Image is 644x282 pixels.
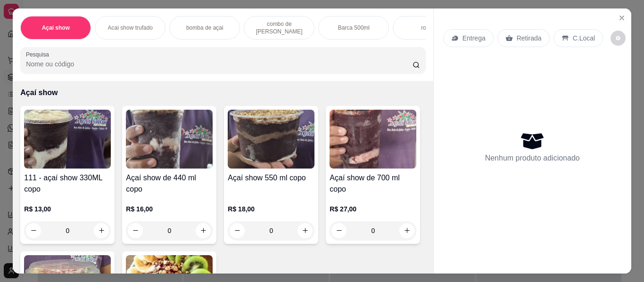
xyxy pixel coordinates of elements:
p: Barca 500ml [338,24,370,32]
p: Acai show trufado [108,24,153,32]
p: roleta [421,24,435,32]
p: C.Local [573,33,595,43]
button: decrease-product-quantity [611,31,626,46]
p: combo de [PERSON_NAME] [252,20,306,35]
input: Pesquisa [26,59,413,69]
p: R$ 18,00 [228,204,314,214]
p: Retirada [517,33,542,43]
h4: 111 - açaí show 330ML copo [24,172,111,195]
p: Entrega [462,33,486,43]
img: product-image [228,110,314,169]
h4: Açaí show 550 ml copo [228,172,314,184]
label: Pesquisa [26,50,52,58]
img: product-image [126,110,213,169]
p: Açaí show [42,24,70,32]
h4: Açaí show de 700 ml copo [330,172,416,195]
img: product-image [24,110,111,169]
p: Nenhum produto adicionado [485,153,580,164]
h4: Açaí show de 440 ml copo [126,172,213,195]
p: bomba de açai [186,24,223,32]
p: Açaí show [20,87,425,98]
p: R$ 13,00 [24,204,111,214]
button: Close [614,10,629,25]
p: R$ 16,00 [126,204,213,214]
p: R$ 27,00 [330,204,416,214]
img: product-image [330,110,416,169]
